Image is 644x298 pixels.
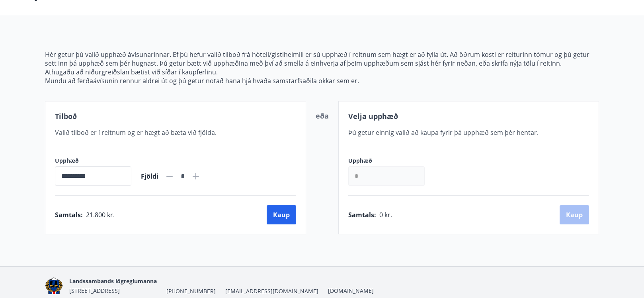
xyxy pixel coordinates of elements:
span: 0 kr. [379,210,392,219]
span: eða [316,111,329,121]
span: Valið tilboð er í reitnum og er hægt að bæta við fjölda. [55,128,217,137]
p: Hér getur þú valið upphæð ávísunarinnar. Ef þú hefur valið tilboð frá hóteli/gistiheimili er sú u... [45,50,599,68]
p: Athugaðu að niðurgreiðslan bætist við síðar í kaupferlinu. [45,68,599,76]
label: Upphæð [348,157,433,165]
label: Upphæð [55,157,131,165]
span: 21.800 kr. [86,210,115,219]
span: [EMAIL_ADDRESS][DOMAIN_NAME] [225,287,318,295]
span: Fjöldi [141,172,158,181]
span: Tilboð [55,111,77,121]
span: Þú getur einnig valið að kaupa fyrir þá upphæð sem þér hentar. [348,128,539,137]
a: [DOMAIN_NAME] [328,287,374,294]
img: 1cqKbADZNYZ4wXUG0EC2JmCwhQh0Y6EN22Kw4FTY.png [45,277,63,294]
span: Samtals : [55,210,83,219]
p: Mundu að ferðaávísunin rennur aldrei út og þú getur notað hana hjá hvaða samstarfsaðila okkar sem... [45,76,599,85]
span: [STREET_ADDRESS] [69,287,120,294]
span: Velja upphæð [348,111,398,121]
span: [PHONE_NUMBER] [166,287,216,295]
span: Landssambands lögreglumanna [69,277,157,285]
span: Samtals : [348,210,376,219]
button: Kaup [267,205,296,224]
